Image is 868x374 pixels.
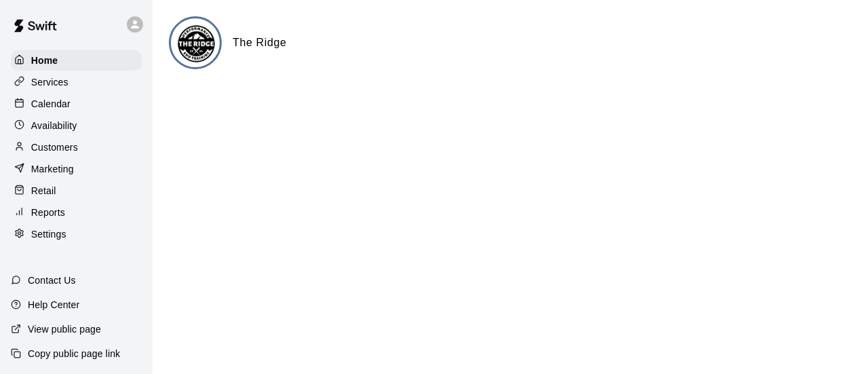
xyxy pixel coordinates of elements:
a: Availability [11,115,142,136]
p: Copy public page link [28,347,120,360]
a: Marketing [11,159,142,179]
a: Customers [11,137,142,157]
a: Reports [11,202,142,223]
p: Contact Us [28,274,76,287]
p: View public page [28,322,101,336]
p: Customers [31,141,78,154]
p: Marketing [31,162,74,176]
h6: The Ridge [233,34,287,52]
a: Settings [11,224,142,244]
a: Retail [11,181,142,201]
p: Help Center [28,298,79,312]
p: Services [31,75,68,89]
a: Home [11,50,142,71]
p: Settings [31,227,66,241]
img: The Ridge logo [171,18,222,69]
p: Calendar [31,97,71,111]
a: Services [11,72,142,92]
p: Home [31,54,58,67]
p: Availability [31,119,77,132]
a: Calendar [11,94,142,114]
p: Retail [31,184,56,198]
p: Reports [31,206,65,219]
